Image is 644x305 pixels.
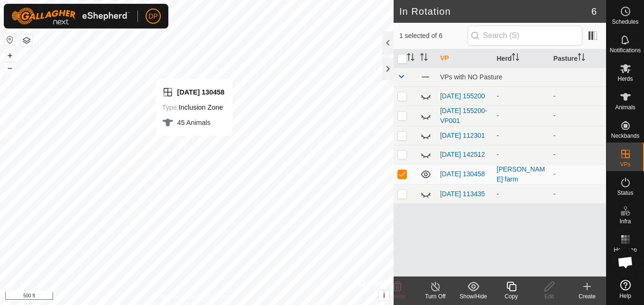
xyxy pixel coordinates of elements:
span: Infra [619,219,631,224]
span: DP [148,11,157,21]
p-sorticon: Activate to sort [420,55,428,62]
div: - [497,111,545,121]
button: Reset Map [4,34,16,46]
a: [DATE] 130458 [440,170,485,178]
div: [DATE] 130458 [162,86,225,98]
th: VP [436,49,493,68]
h2: In Rotation [399,6,591,17]
span: Herds [617,76,633,82]
a: Help [607,276,644,303]
span: Schedules [612,19,638,25]
a: [DATE] 113435 [440,190,485,198]
span: 1 selected of 6 [399,31,468,41]
label: Type: [162,104,179,111]
a: [DATE] 112301 [440,132,485,139]
span: Delete [389,293,406,300]
div: - [497,91,545,101]
input: Search (S) [468,26,582,46]
img: Gallagher Logo [11,8,130,25]
div: - [497,189,545,199]
a: [DATE] 142512 [440,151,485,158]
th: Pasture [550,49,606,68]
div: Open chat [611,248,640,276]
a: [DATE] 155200-VP001 [440,107,487,124]
a: Contact Us [206,293,234,301]
div: - [497,150,545,160]
button: i [379,290,389,301]
button: Map Layers [21,35,32,46]
span: Status [617,190,633,196]
a: [DATE] 155200 [440,92,485,100]
a: Privacy Policy [159,293,195,301]
span: 6 [591,4,597,19]
p-sorticon: Activate to sort [512,55,519,62]
span: VPs [620,162,630,167]
div: Edit [530,292,568,301]
td: - [550,86,606,105]
span: Heatmap [614,247,637,253]
p-sorticon: Activate to sort [578,55,585,62]
button: – [4,62,16,74]
div: Copy [492,292,530,301]
th: Herd [493,49,549,68]
div: [PERSON_NAME] farm [497,164,545,184]
div: Create [568,292,606,301]
div: - [497,131,545,141]
span: i [383,291,385,299]
div: VPs with NO Pasture [440,73,602,81]
td: - [550,105,606,126]
td: - [550,145,606,164]
button: + [4,50,16,61]
div: Show/Hide [454,292,492,301]
td: - [550,164,606,184]
td: - [550,126,606,145]
p-sorticon: Activate to sort [407,55,414,62]
span: Neckbands [611,133,639,139]
div: Turn Off [416,292,454,301]
span: Help [619,293,631,299]
td: - [550,184,606,203]
span: Notifications [610,48,641,53]
span: Animals [615,105,635,110]
div: 45 Animals [162,117,225,128]
div: Inclusion Zone [162,102,225,113]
